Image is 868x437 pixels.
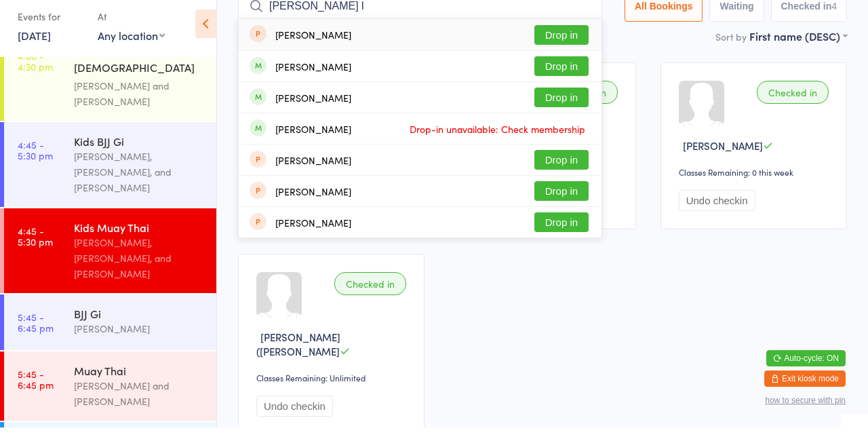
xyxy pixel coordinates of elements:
[74,316,205,330] div: BJJ Gi
[256,381,410,393] div: Classes Remaining: Unlimited
[18,37,51,52] a: [DATE]
[18,321,54,343] time: 5:45 - 6:45 pm
[18,378,54,400] time: 5:45 - 6:45 pm
[98,15,165,37] div: At
[679,199,755,221] button: Undo checkin
[406,128,589,149] span: Drop-in unavailable: Check membership
[334,282,406,305] div: Checked in
[74,387,205,419] div: [PERSON_NAME] and [PERSON_NAME]
[534,222,589,242] button: Drop in
[275,227,351,237] div: [PERSON_NAME]
[74,54,205,88] div: DC Kids [DEMOGRAPHIC_DATA] Term 3 Week
[74,158,205,205] div: [PERSON_NAME], [PERSON_NAME], and [PERSON_NAME]
[18,60,53,81] time: 4:00 - 4:30 pm
[757,90,829,113] div: Checked in
[4,218,216,303] a: 4:45 -5:30 pmKids Muay Thai[PERSON_NAME], [PERSON_NAME], and [PERSON_NAME]
[74,330,205,346] div: [PERSON_NAME]
[4,361,216,430] a: 5:45 -6:45 pmMuay Thai[PERSON_NAME] and [PERSON_NAME]
[534,191,589,210] button: Drop in
[74,229,205,244] div: Kids Muay Thai
[4,304,216,360] a: 5:45 -6:45 pmBJJ Gi[PERSON_NAME]
[679,176,833,187] div: Classes Remaining: 0 this week
[4,132,216,216] a: 4:45 -5:30 pmKids BJJ Gi[PERSON_NAME], [PERSON_NAME], and [PERSON_NAME]
[831,10,837,21] div: 4
[275,102,351,113] div: [PERSON_NAME]
[275,71,351,81] div: [PERSON_NAME]
[534,97,589,117] button: Drop in
[275,195,351,206] div: [PERSON_NAME]
[764,380,846,396] button: Exit kiosk mode
[256,405,333,426] button: Undo checkin
[275,133,351,144] div: [PERSON_NAME]
[534,159,589,179] button: Drop in
[765,405,846,415] button: how to secure with pin
[98,37,165,52] div: Any location
[534,66,589,85] button: Drop in
[18,149,53,170] time: 4:45 - 5:30 pm
[715,39,747,53] label: Sort by
[749,38,847,53] div: First name (DESC)
[74,373,205,387] div: Muay Thai
[256,339,340,368] span: [PERSON_NAME] ([PERSON_NAME]
[275,164,351,175] div: [PERSON_NAME]
[683,148,763,162] span: [PERSON_NAME]
[766,360,846,376] button: Auto-cycle: ON
[74,88,205,119] div: [PERSON_NAME] and [PERSON_NAME]
[534,35,589,54] button: Drop in
[4,43,216,130] a: 4:00 -4:30 pmDC Kids [DEMOGRAPHIC_DATA] Term 3 Week[PERSON_NAME] and [PERSON_NAME]
[74,244,205,291] div: [PERSON_NAME], [PERSON_NAME], and [PERSON_NAME]
[18,235,53,256] time: 4:45 - 5:30 pm
[275,39,351,50] div: [PERSON_NAME]
[18,15,84,37] div: Events for
[74,143,205,158] div: Kids BJJ Gi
